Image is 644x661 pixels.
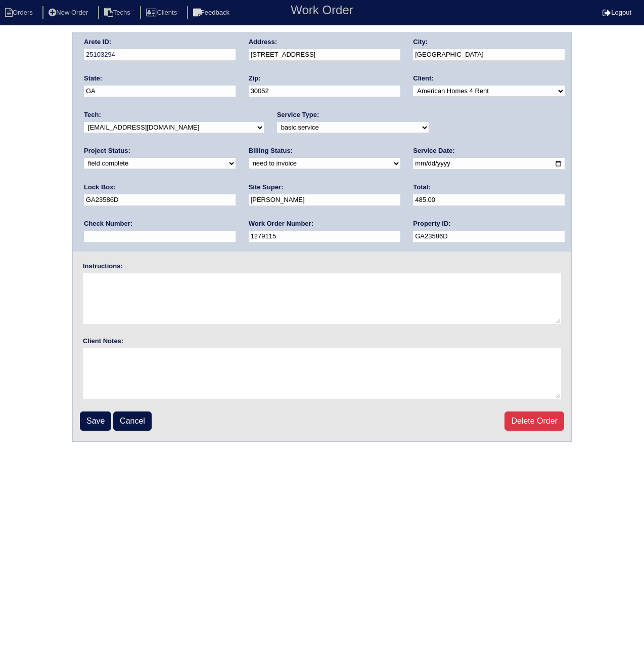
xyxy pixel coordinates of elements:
[249,219,313,228] label: Work Order Number:
[84,74,102,83] label: State:
[140,6,185,20] li: Clients
[84,183,116,192] label: Lock Box:
[603,9,631,16] a: Logout
[249,74,261,83] label: Zip:
[413,74,433,83] label: Client:
[83,262,123,271] label: Instructions:
[80,411,111,431] input: Save
[98,9,139,16] a: Techs
[84,110,101,119] label: Tech:
[413,183,430,192] label: Total:
[249,49,400,61] input: Enter a location
[249,146,293,155] label: Billing Status:
[187,6,238,20] li: Feedback
[98,6,139,20] li: Techs
[83,337,123,346] label: Client Notes:
[140,9,185,16] a: Clients
[84,146,130,155] label: Project Status:
[249,37,277,47] label: Address:
[413,37,428,47] label: City:
[84,37,111,47] label: Arete ID:
[42,9,96,16] a: New Order
[249,183,284,192] label: Site Super:
[84,219,132,228] label: Check Number:
[42,6,96,20] li: New Order
[277,110,319,119] label: Service Type:
[504,411,564,431] a: Delete Order
[113,411,152,431] a: Cancel
[413,219,450,228] label: Property ID:
[413,146,454,155] label: Service Date:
